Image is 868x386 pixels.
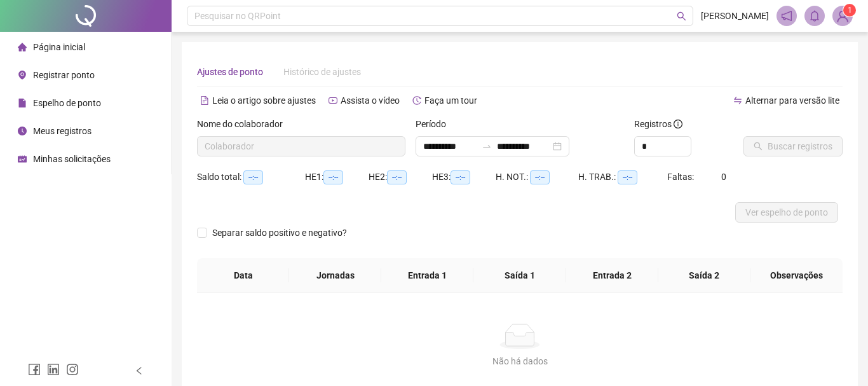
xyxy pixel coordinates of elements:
th: Data [197,258,289,293]
th: Entrada 1 [381,258,473,293]
span: Histórico de ajustes [283,67,361,77]
span: home [18,43,27,52]
span: history [412,96,421,105]
span: notification [781,10,792,22]
img: 68269 [833,6,852,25]
span: Faça um tour [424,95,477,106]
span: Minhas solicitações [33,154,111,164]
span: --:-- [451,170,470,184]
span: Observações [761,268,832,282]
span: bell [809,10,820,22]
div: H. TRAB.: [578,170,667,184]
span: swap-right [482,141,492,151]
span: --:-- [618,170,637,184]
span: file [18,99,27,107]
span: to [482,141,492,151]
span: environment [18,71,27,79]
span: Meus registros [33,126,92,136]
span: Assista o vídeo [341,95,400,106]
th: Jornadas [289,258,381,293]
div: H. NOT.: [496,170,578,184]
span: swap [733,96,742,105]
span: linkedin [47,363,60,376]
th: Saída 1 [473,258,566,293]
sup: Atualize o seu contato no menu Meus Dados [843,4,856,17]
span: --:-- [530,170,550,184]
span: schedule [18,155,27,163]
span: [PERSON_NAME] [701,9,769,23]
span: Faltas: [667,172,696,182]
div: Saldo total: [197,170,305,184]
span: search [677,11,686,21]
span: clock-circle [18,127,27,135]
span: info-circle [674,120,682,128]
label: Período [416,117,454,131]
div: HE 3: [432,170,496,184]
span: 1 [848,6,852,15]
div: HE 1: [305,170,369,184]
span: Espelho de ponto [33,98,101,108]
th: Entrada 2 [566,258,658,293]
span: --:-- [387,170,407,184]
span: Ajustes de ponto [197,67,263,77]
span: Separar saldo positivo e negativo? [207,226,352,240]
span: Registros [634,117,682,131]
span: Página inicial [33,42,85,52]
label: Nome do colaborador [197,117,291,131]
span: Alternar para versão lite [745,95,839,106]
button: Buscar registros [743,136,843,156]
th: Observações [750,258,843,293]
div: HE 2: [369,170,432,184]
span: youtube [329,96,337,105]
th: Saída 2 [658,258,750,293]
span: 0 [721,172,726,182]
button: Ver espelho de ponto [735,202,838,223]
span: --:-- [323,170,343,184]
span: --:-- [243,170,263,184]
div: Não há dados [212,354,827,368]
span: Registrar ponto [33,70,95,80]
span: Leia o artigo sobre ajustes [212,95,316,106]
span: instagram [66,363,79,376]
span: file-text [200,96,209,105]
span: facebook [28,363,41,376]
span: left [135,366,144,375]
